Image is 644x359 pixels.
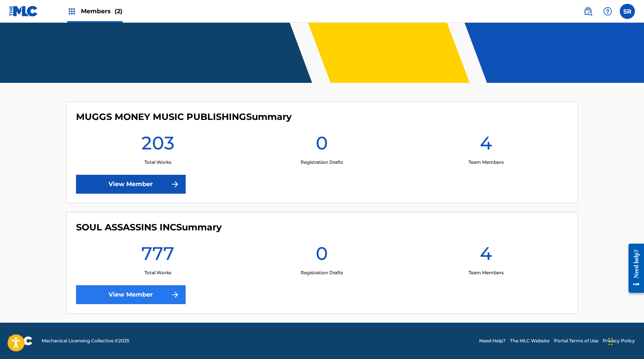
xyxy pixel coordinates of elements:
h4: SOUL ASSASSINS INC [76,222,222,233]
p: Team Members [469,269,504,276]
img: logo [9,336,33,345]
img: help [603,7,612,16]
img: search [583,7,593,16]
span: Mechanical Licensing Collective © 2025 [42,337,129,344]
a: Need Help? [479,337,506,344]
p: Team Members [469,159,504,166]
h1: 4 [480,132,492,159]
h1: 4 [480,242,492,269]
img: f7272a7cc735f4ea7f67.svg [171,290,180,299]
p: Total Works [144,159,171,166]
a: View Member [76,175,186,194]
h4: MUGGS MONEY MUSIC PUBLISHING [76,111,292,123]
h1: 777 [141,242,174,269]
iframe: Chat Widget [606,323,644,359]
h1: 203 [141,132,174,159]
p: Registration Drafts [301,269,343,276]
img: f7272a7cc735f4ea7f67.svg [171,180,180,189]
div: User Menu [620,4,635,19]
div: Help [600,4,615,19]
a: Privacy Policy [603,337,635,344]
a: The MLC Website [510,337,549,344]
img: Top Rightsholders [67,7,76,16]
div: Drag [608,330,613,353]
h1: 0 [316,132,328,159]
a: View Member [76,285,186,304]
h1: 0 [316,242,328,269]
p: Registration Drafts [301,159,343,166]
span: (2) [115,8,123,15]
a: Public Search [580,4,596,19]
iframe: Resource Center [623,237,644,300]
img: MLC Logo [9,6,38,17]
span: Members [81,7,123,16]
p: Total Works [144,269,171,276]
a: Portal Terms of Use [554,337,598,344]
